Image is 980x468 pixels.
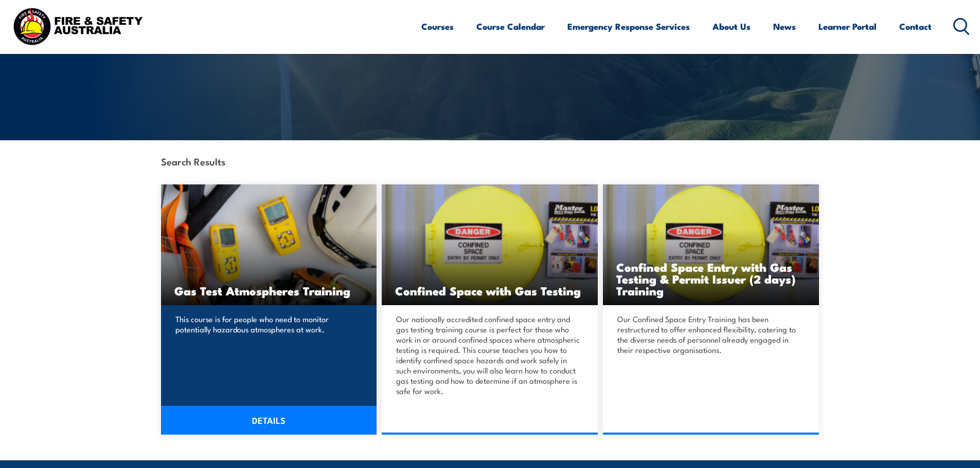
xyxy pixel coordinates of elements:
[382,184,598,305] a: Confined Space with Gas Testing
[567,13,690,40] a: Emergency Response Services
[382,184,598,305] img: Confined Space Entry
[421,13,454,40] a: Courses
[175,314,360,334] p: This course is for people who need to monitor potentially hazardous atmospheres at work.
[773,13,796,40] a: News
[617,314,801,355] p: Our Confined Space Entry Training has been restructured to offer enhanced flexibility, catering t...
[603,184,819,305] a: Confined Space Entry with Gas Testing & Permit Issuer (2 days) Training
[161,154,225,168] strong: Search Results
[899,13,932,40] a: Contact
[161,406,377,435] a: DETAILS
[616,261,806,296] h3: Confined Space Entry with Gas Testing & Permit Issuer (2 days) Training
[395,285,584,296] h3: Confined Space with Gas Testing
[712,13,751,40] a: About Us
[603,184,819,305] img: Confined Space Entry
[174,285,364,296] h3: Gas Test Atmospheres Training
[396,314,580,396] p: Our nationally accredited confined space entry and gas testing training course is perfect for tho...
[818,13,877,40] a: Learner Portal
[476,13,545,40] a: Course Calendar
[161,184,377,305] a: Gas Test Atmospheres Training
[161,184,377,305] img: Gas Testing Atmospheres training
